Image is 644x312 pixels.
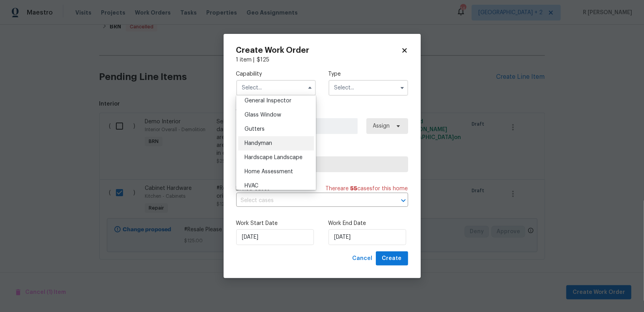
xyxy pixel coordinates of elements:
[245,169,293,175] span: Home Assessment
[245,141,272,146] span: Handyman
[236,147,408,154] label: Trade Partner
[351,186,358,191] span: 55
[236,46,401,54] h2: Create Work Order
[376,251,408,266] button: Create
[305,83,315,93] button: Hide options
[398,83,407,93] button: Show options
[236,80,316,96] input: Select...
[326,185,408,193] span: There are case s for this home
[329,70,408,78] label: Type
[349,251,376,266] button: Cancel
[329,219,408,227] label: Work End Date
[236,70,316,78] label: Capability
[382,254,402,264] span: Create
[245,98,291,104] span: General Inspector
[373,122,390,130] span: Assign
[329,80,408,96] input: Select...
[236,229,314,245] input: M/D/YYYY
[236,195,386,207] input: Select cases
[245,183,258,189] span: HVAC
[236,108,408,116] label: Work Order Manager
[245,126,265,132] span: Gutters
[243,160,401,168] span: Select trade partner
[257,57,270,63] span: $ 125
[329,229,406,245] input: M/D/YYYY
[245,155,302,160] span: Hardscape Landscape
[398,195,409,206] button: Open
[353,254,373,264] span: Cancel
[236,56,408,64] div: 1 item |
[236,219,316,227] label: Work Start Date
[245,112,281,118] span: Glass Window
